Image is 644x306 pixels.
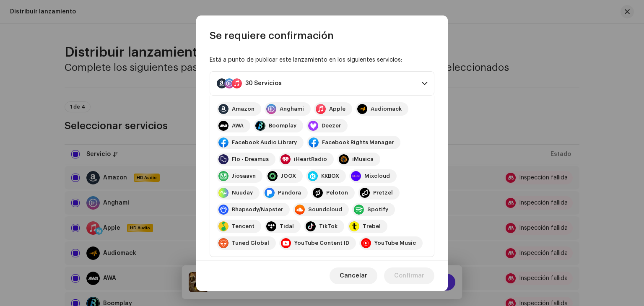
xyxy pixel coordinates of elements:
[281,173,296,179] div: JOOX
[210,29,334,42] span: Se requiere confirmación
[245,80,282,87] div: 30 Servicios
[394,267,424,284] span: Confirmar
[321,173,339,179] div: KKBOX
[210,56,434,65] div: Está a punto de publicar este lanzamiento en los siguientes servicios:
[232,189,253,196] div: Nuuday
[340,267,367,284] span: Cancelar
[232,240,269,246] div: Tuned Global
[269,122,296,129] div: Boomplay
[373,189,393,196] div: Pretzel
[278,189,301,196] div: Pandora
[364,173,390,179] div: Mixcloud
[308,206,342,213] div: Soundcloud
[210,96,434,257] p-accordion-content: 30 Servicios
[232,206,283,213] div: Rhapsody/Napster
[280,223,294,230] div: Tidal
[210,71,434,96] p-accordion-header: 30 Servicios
[363,223,381,230] div: Trebel
[232,106,254,112] div: Amazon
[319,223,338,230] div: TikTok
[326,189,348,196] div: Peloton
[371,106,402,112] div: Audiomack
[322,139,394,146] div: Facebook Rights Manager
[232,122,244,129] div: AWA
[294,240,349,246] div: YouTube Content ID
[374,240,416,246] div: YouTube Music
[232,139,297,146] div: Facebook Audio Library
[232,173,256,179] div: Jiosaavn
[330,267,377,284] button: Cancelar
[322,122,341,129] div: Deezer
[329,106,345,112] div: Apple
[232,156,269,163] div: Flo - Dreamus
[294,156,327,163] div: iHeartRadio
[384,267,434,284] button: Confirmar
[367,206,388,213] div: Spotify
[232,223,254,230] div: Tencent
[280,106,304,112] div: Anghami
[352,156,374,163] div: iMusica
